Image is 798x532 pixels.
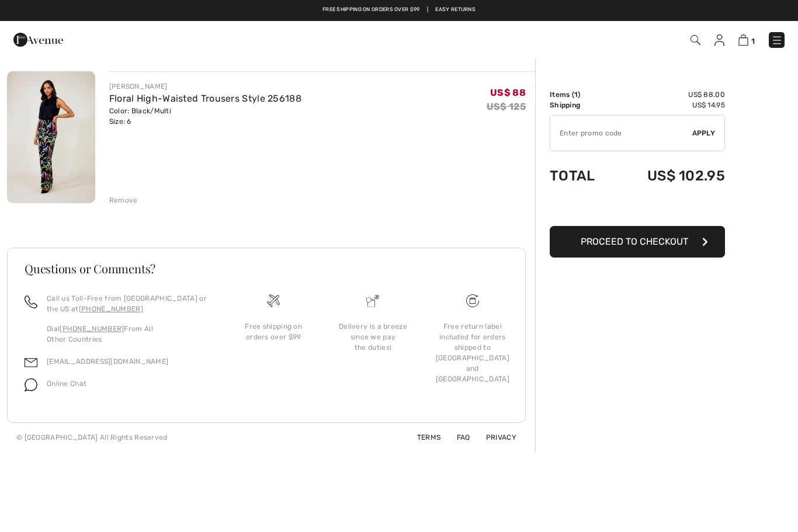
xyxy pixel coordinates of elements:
div: Free return label included for orders shipped to [GEOGRAPHIC_DATA] and [GEOGRAPHIC_DATA] [432,321,513,384]
iframe: PayPal [550,196,725,222]
input: Promo code [550,116,692,151]
a: FAQ [443,433,470,441]
img: chat [25,378,37,391]
td: US$ 102.95 [614,156,725,196]
img: call [25,295,37,308]
span: | [427,6,428,14]
p: Dial From All Other Countries [47,324,210,345]
img: Free shipping on orders over $99 [466,294,479,307]
a: [PHONE_NUMBER] [60,325,124,333]
a: Easy Returns [435,6,476,14]
img: Delivery is a breeze since we pay the duties! [366,294,379,307]
div: Color: Black/Multi Size: 6 [109,106,301,127]
div: © [GEOGRAPHIC_DATA] All Rights Reserved [16,432,168,443]
span: US$ 88 [490,87,526,98]
td: US$ 14.95 [614,100,725,110]
img: Search [691,35,700,45]
td: Total [550,156,614,196]
img: Free shipping on orders over $99 [267,294,280,307]
a: Terms [403,433,441,441]
a: 1 [738,33,755,47]
td: US$ 88.00 [614,89,725,100]
img: My Info [714,34,724,46]
span: Apply [692,128,716,138]
a: 1ère Avenue [13,33,63,44]
span: Online Chat [47,380,86,388]
td: Items ( ) [550,89,614,100]
img: Floral High-Waisted Trousers Style 256188 [7,71,95,203]
a: [EMAIL_ADDRESS][DOMAIN_NAME] [47,357,168,366]
img: Menu [771,34,783,46]
img: email [25,356,37,369]
div: Remove [109,195,138,206]
span: 1 [751,37,755,46]
a: Privacy [472,433,516,441]
p: Call us Toll-Free from [GEOGRAPHIC_DATA] or the US at [47,293,210,314]
img: 1ère Avenue [13,28,63,51]
button: Proceed to Checkout [550,226,725,258]
a: Free shipping on orders over $99 [322,6,420,14]
a: Floral High-Waisted Trousers Style 256188 [109,93,301,104]
span: 1 [574,91,578,99]
span: Proceed to Checkout [581,236,688,247]
a: [PHONE_NUMBER] [79,305,143,313]
img: Shopping Bag [738,34,748,46]
div: Free shipping on orders over $99 [233,321,314,342]
div: [PERSON_NAME] [109,81,301,92]
div: Delivery is a breeze since we pay the duties! [332,321,413,353]
td: Shipping [550,100,614,110]
h3: Questions or Comments? [25,263,508,274]
s: US$ 125 [487,101,526,112]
